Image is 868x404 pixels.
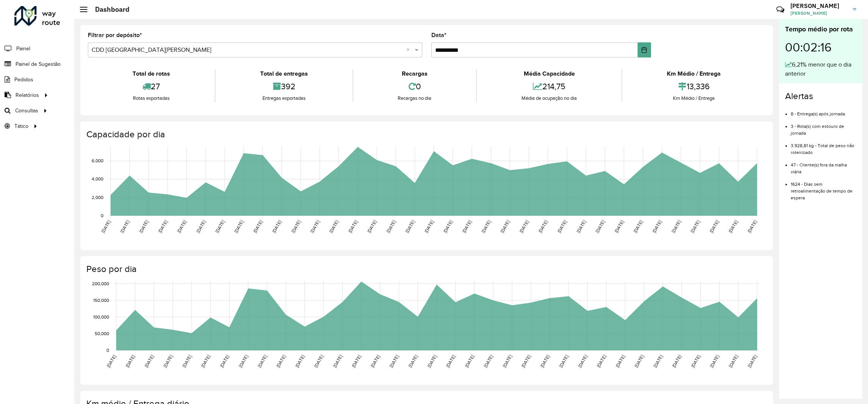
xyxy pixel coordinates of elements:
[785,91,856,102] h4: Alertas
[290,219,301,234] text: [DATE]
[257,354,268,368] text: [DATE]
[404,219,415,234] text: [DATE]
[595,219,606,234] text: [DATE]
[181,354,192,368] text: [DATE]
[101,213,103,218] text: 0
[294,354,305,368] text: [DATE]
[624,95,763,102] div: Km Médio / Entrega
[539,354,550,368] text: [DATE]
[176,219,187,234] text: [DATE]
[219,354,230,368] text: [DATE]
[157,219,168,234] text: [DATE]
[238,354,249,368] text: [DATE]
[690,219,701,234] text: [DATE]
[119,219,130,234] text: [DATE]
[791,105,856,117] li: 8 - Entrega(s) após jornada
[14,122,28,130] span: Tático
[423,219,434,234] text: [DATE]
[217,95,351,102] div: Entregas exportadas
[426,354,437,368] text: [DATE]
[214,219,225,234] text: [DATE]
[200,354,211,368] text: [DATE]
[727,219,738,234] text: [DATE]
[195,219,206,234] text: [DATE]
[686,2,765,23] div: Críticas? Dúvidas? Elogios? Sugestões? Entre em contato conosco!
[313,354,324,368] text: [DATE]
[86,129,765,140] h4: Capacidade por dia
[746,219,757,234] text: [DATE]
[479,78,620,95] div: 214,75
[92,281,109,286] text: 200,000
[275,354,286,368] text: [DATE]
[624,69,763,78] div: Km Médio / Entrega
[138,219,149,234] text: [DATE]
[728,354,739,368] text: [DATE]
[479,95,620,102] div: Média de ocupação no dia
[709,354,720,368] text: [DATE]
[386,219,397,234] text: [DATE]
[445,354,456,368] text: [DATE]
[16,45,30,53] span: Painel
[431,31,446,40] label: Data
[651,219,662,234] text: [DATE]
[389,354,400,368] text: [DATE]
[355,69,475,78] div: Recargas
[14,76,33,84] span: Pedidos
[518,219,529,234] text: [DATE]
[791,175,856,201] li: 1624 - Dias sem retroalimentação de tempo de espera
[502,354,513,368] text: [DATE]
[671,354,682,368] text: [DATE]
[671,219,682,234] text: [DATE]
[500,219,510,234] text: [DATE]
[271,219,282,234] text: [DATE]
[144,354,155,368] text: [DATE]
[577,354,588,368] text: [DATE]
[252,219,263,234] text: [DATE]
[92,195,103,200] text: 2,000
[106,354,117,368] text: [DATE]
[785,60,856,78] div: 6,21% menor que o dia anterior
[785,24,856,34] div: Tempo médio por rota
[125,354,136,368] text: [DATE]
[92,177,103,182] text: 4,000
[16,91,39,99] span: Relatórios
[162,354,173,368] text: [DATE]
[790,10,847,17] span: [PERSON_NAME]
[772,2,788,18] a: Contato Rápido
[407,354,418,368] text: [DATE]
[520,354,531,368] text: [DATE]
[537,219,548,234] text: [DATE]
[95,331,109,336] text: 50,000
[233,219,244,234] text: [DATE]
[355,78,475,95] div: 0
[347,219,358,234] text: [DATE]
[309,219,320,234] text: [DATE]
[632,219,643,234] text: [DATE]
[90,78,213,95] div: 27
[746,354,757,368] text: [DATE]
[351,354,362,368] text: [DATE]
[217,78,351,95] div: 392
[87,5,130,14] h2: Dashboard
[366,219,377,234] text: [DATE]
[791,156,856,175] li: 47 - Cliente(s) fora da malha viária
[461,219,472,234] text: [DATE]
[790,2,847,9] h3: [PERSON_NAME]
[90,95,213,102] div: Rotas exportadas
[709,219,720,234] text: [DATE]
[106,348,109,353] text: 0
[556,219,567,234] text: [DATE]
[406,45,413,54] span: Clear all
[15,107,38,115] span: Consultas
[16,60,61,68] span: Painel de Sugestão
[86,264,765,275] h4: Peso por dia
[370,354,381,368] text: [DATE]
[481,219,492,234] text: [DATE]
[217,69,351,78] div: Total de entregas
[791,137,856,156] li: 3.928,81 kg - Total de peso não roteirizado
[791,117,856,137] li: 3 - Rota(s) com estouro de jornada
[100,219,111,234] text: [DATE]
[558,354,569,368] text: [DATE]
[93,298,109,303] text: 150,000
[442,219,453,234] text: [DATE]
